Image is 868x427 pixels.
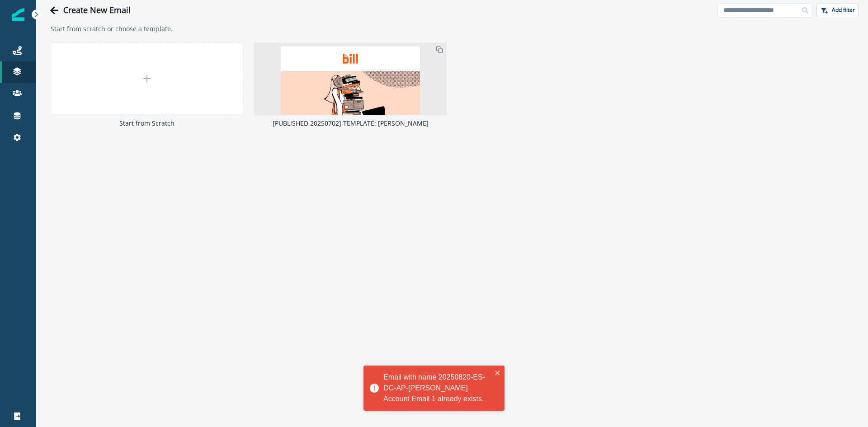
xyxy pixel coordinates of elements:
[495,369,501,376] button: close
[51,24,854,33] p: Start from scratch or choose a template.
[816,4,859,17] button: Add filter
[63,5,131,15] h1: Create New Email
[254,118,447,128] p: [PUBLISHED 20250702] TEMPLATE: [PERSON_NAME]
[832,7,855,13] p: Add filter
[383,372,492,404] div: Email with name 20250820-ES-DC-AP-[PERSON_NAME] Account Email 1 already exists.
[45,1,63,19] button: Go back
[12,8,24,21] img: Inflection
[51,118,243,128] p: Start from Scratch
